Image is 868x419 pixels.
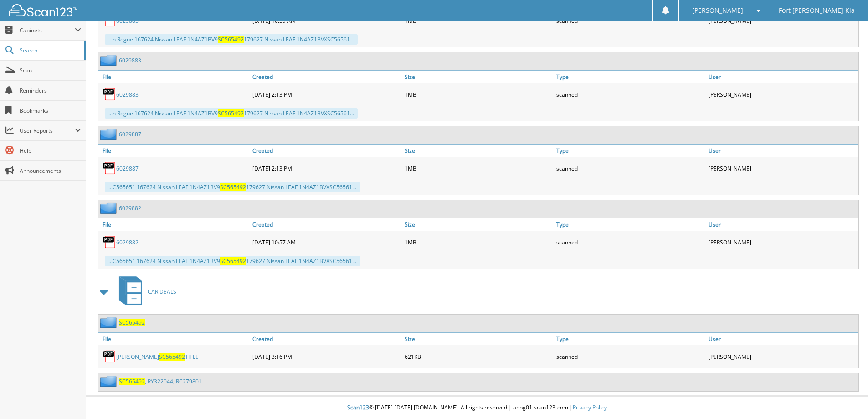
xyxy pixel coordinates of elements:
[573,403,607,411] a: Privacy Policy
[218,36,244,43] span: SC565492
[119,130,141,138] a: 6029887
[250,145,402,157] a: Created
[105,108,358,119] div: ...n Rogue 167624 Nissan LEAF 1N4AZ1BV9 179627 Nissan LEAF 1N4AZ1BVXSC56561...
[402,85,555,103] div: 1MB
[692,8,743,13] span: [PERSON_NAME]
[250,233,402,251] div: [DATE] 10:57 AM
[706,233,858,251] div: [PERSON_NAME]
[100,129,119,140] img: folder2.png
[113,274,176,310] a: CAR DEALS
[119,204,141,212] a: 6029882
[116,238,139,246] a: 6029882
[98,218,250,231] a: File
[706,11,858,30] div: [PERSON_NAME]
[100,317,119,328] img: folder2.png
[105,34,358,45] div: ...n Rogue 167624 Nissan LEAF 1N4AZ1BV9 179627 Nissan LEAF 1N4AZ1BVXSC56561...
[250,71,402,83] a: Created
[103,88,116,101] img: PDF.png
[103,161,116,175] img: PDF.png
[100,55,119,66] img: folder2.png
[250,218,402,231] a: Created
[402,145,555,157] a: Size
[98,71,250,83] a: File
[218,109,244,117] span: SC565492
[402,71,555,83] a: Size
[98,333,250,345] a: File
[250,333,402,345] a: Created
[159,353,185,361] span: SC565492
[706,347,858,366] div: [PERSON_NAME]
[554,145,706,157] a: Type
[119,378,145,385] span: SC565492
[402,11,555,30] div: 1MB
[116,165,139,172] a: 6029887
[116,353,199,361] a: [PERSON_NAME]SC565492TITLE
[220,183,246,191] span: SC565492
[119,319,145,326] a: SC565492
[402,333,555,345] a: Size
[100,376,119,387] img: folder2.png
[20,127,75,134] span: User Reports
[706,71,858,83] a: User
[402,347,555,366] div: 621KB
[20,67,81,74] span: Scan
[706,145,858,157] a: User
[105,182,360,192] div: ...C565651 167624 Nissan LEAF 1N4AZ1BV9 179627 Nissan LEAF 1N4AZ1BVXSC56561...
[250,11,402,30] div: [DATE] 10:59 AM
[20,47,80,54] span: Search
[554,333,706,345] a: Type
[554,233,706,251] div: scanned
[402,159,555,177] div: 1MB
[105,256,360,266] div: ...C565651 167624 Nissan LEAF 1N4AZ1BV9 179627 Nissan LEAF 1N4AZ1BVXSC56561...
[98,145,250,157] a: File
[250,85,402,103] div: [DATE] 2:13 PM
[20,87,81,94] span: Reminders
[100,202,119,214] img: folder2.png
[554,218,706,231] a: Type
[706,218,858,231] a: User
[119,57,141,64] a: 6029883
[86,397,868,419] div: © [DATE]-[DATE] [DOMAIN_NAME]. All rights reserved | appg01-scan123-com |
[402,218,555,231] a: Size
[554,71,706,83] a: Type
[554,85,706,103] div: scanned
[220,257,246,265] span: SC565492
[103,14,116,27] img: PDF.png
[103,235,116,249] img: PDF.png
[554,159,706,177] div: scanned
[402,233,555,251] div: 1MB
[116,91,139,98] a: 6029883
[822,375,868,419] iframe: Chat Widget
[119,378,202,385] a: SC565492, RY322044, RC279801
[347,403,369,411] span: Scan123
[20,26,75,34] span: Cabinets
[20,167,81,175] span: Announcements
[250,347,402,366] div: [DATE] 3:16 PM
[554,347,706,366] div: scanned
[706,333,858,345] a: User
[148,288,176,295] span: CAR DEALS
[9,4,77,16] img: scan123-logo-white.svg
[706,85,858,103] div: [PERSON_NAME]
[20,147,81,155] span: Help
[554,11,706,30] div: scanned
[250,159,402,177] div: [DATE] 2:13 PM
[779,8,855,13] span: Fort [PERSON_NAME] Kia
[20,107,81,114] span: Bookmarks
[103,350,116,363] img: PDF.png
[706,159,858,177] div: [PERSON_NAME]
[116,17,139,25] a: 6029885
